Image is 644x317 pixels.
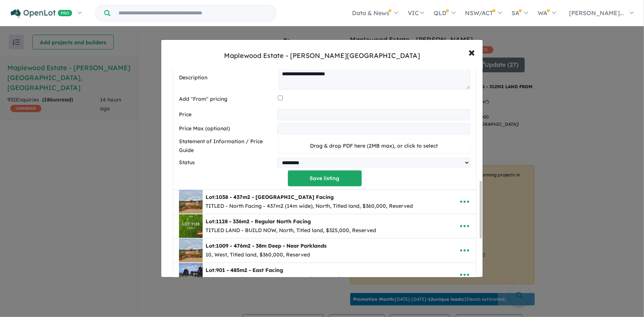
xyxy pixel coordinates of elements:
b: Lot: [206,267,283,273]
label: Add "From" pricing [179,95,275,104]
span: 901 - 485m2 - East Facing [216,267,283,273]
b: Lot: [206,218,311,225]
span: 1128 - 336m2 - Regular North Facing [216,218,311,225]
b: Lot: [206,194,334,200]
span: × [469,44,475,60]
span: 1038 - 437m2 - [GEOGRAPHIC_DATA] Facing [216,194,334,200]
div: 10, West, Titled land, $360,000, Reserved [206,251,327,259]
div: Maplewood Estate - [PERSON_NAME][GEOGRAPHIC_DATA] [224,51,420,61]
b: Lot: [206,242,327,249]
span: Drag & drop PDF here (2MB max), or click to select [310,142,438,149]
img: Maplewood%20Estate%20-%20Melton%20South%20-%20Lot%201128%20-%20336m2%20-%20Regular%20North%20Faci... [179,214,203,238]
img: Maplewood%20Estate%20-%20Melton%20South%20-%20Lot%201038%20-%20437m2%20-%20North%20-%20Park%20Fac... [179,190,203,214]
img: Maplewood%20Estate%20-%20Melton%20South%20-%20Lot%20901%20-%20485m2%20-%20East%20Facing___1722820... [179,263,203,287]
img: Maplewood%20Estate%20-%20Melton%20South%20-%20Lot%201009%20-%20476m2%20-%2038m%20Deep%20-%20Near%... [179,239,203,262]
label: Statement of Information / Price Guide [179,137,275,155]
button: Save listing [288,170,362,186]
span: [PERSON_NAME]... [569,9,624,17]
label: Status [179,158,274,167]
span: 1009 - 476m2 - 38m Deep - Near Parklands [216,242,327,249]
label: Price [179,110,274,119]
div: 485m2 (16m wide) - TITLED LAND, East, Titled land, $365,000, Reserved [206,275,388,284]
div: TITLED - North Facing - 437m2 (14m wide), North, Titled land, $360,000, Reserved [206,202,413,211]
img: Openlot PRO Logo White [11,9,72,18]
label: Description [179,73,276,82]
div: TITLED LAND - BUILD NOW, North, Titled land, $325,000, Reserved [206,226,376,235]
input: Try estate name, suburb, builder or developer [112,5,275,21]
label: Price Max (optional) [179,124,274,133]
